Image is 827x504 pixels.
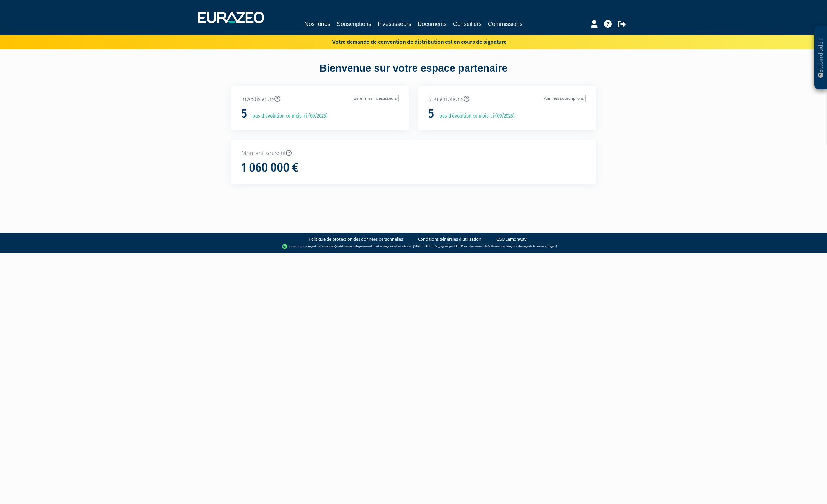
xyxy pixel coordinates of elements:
a: Documents [418,19,447,28]
a: Nos fonds [305,19,330,28]
a: Gérer mes investisseurs [352,95,399,102]
div: - Agent de (établissement de paiement dont le siège social est situé au [STREET_ADDRESS], agréé p... [6,243,821,250]
p: Souscriptions [428,95,586,103]
p: pas d'évolution ce mois-ci (09/2025) [248,112,328,120]
a: Souscriptions [337,19,371,28]
h1: 5 [428,107,434,120]
div: Bienvenue sur votre espace partenaire [227,61,600,86]
p: Investisseurs [241,95,399,103]
a: Lemonway [320,244,335,248]
p: Montant souscrit [241,149,586,157]
a: CGU Lemonway [496,236,527,242]
a: Politique de protection des données personnelles [309,236,403,242]
a: Commissions [488,19,522,28]
a: Registre des agents financiers (Regafi) [506,244,557,248]
img: logo-lemonway.png [282,243,307,250]
h1: 1 060 000 € [241,161,298,174]
a: Investisseurs [378,19,411,28]
a: Conditions générales d'utilisation [418,236,481,242]
p: pas d'évolution ce mois-ci (09/2025) [435,112,514,120]
a: Conseillers [453,19,482,28]
p: Besoin d'aide ? [817,29,824,87]
h1: 5 [241,107,247,120]
p: Votre demande de convention de distribution est en cours de signature [314,37,506,46]
a: Voir mes souscriptions [542,95,586,102]
img: 1732889491-logotype_eurazeo_blanc_rvb.png [198,12,264,23]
